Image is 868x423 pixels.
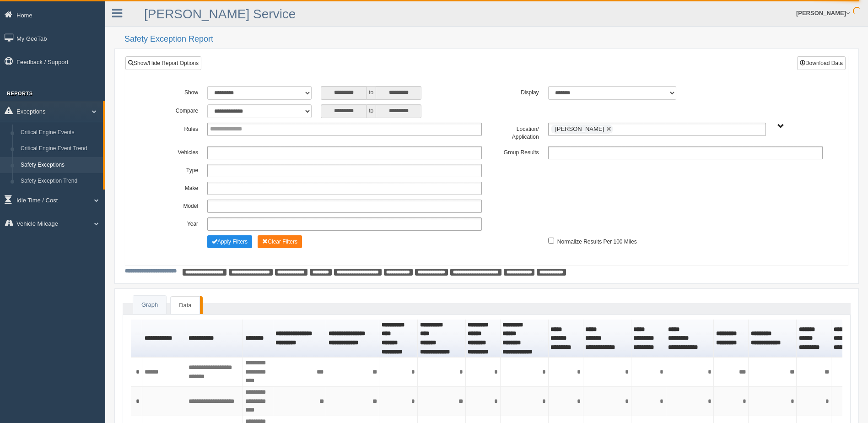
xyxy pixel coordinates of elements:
a: [PERSON_NAME] Service [144,7,296,21]
th: Sort column [583,320,631,358]
a: Show/Hide Report Options [125,56,201,70]
th: Sort column [466,320,501,358]
a: Safety Exceptions [16,157,103,174]
h2: Safety Exception Report [124,35,859,44]
a: Data [171,296,199,315]
th: Sort column [714,320,749,358]
label: Compare [146,104,203,115]
label: Make [146,182,203,193]
th: Sort column [549,320,583,358]
th: Sort column [142,320,186,358]
th: Sort column [243,320,274,358]
button: Change Filter Options [258,235,302,248]
button: Change Filter Options [207,235,252,248]
label: Normalize Results Per 100 Miles [557,235,637,246]
label: Year [146,217,203,228]
label: Group Results [486,146,543,157]
th: Sort column [418,320,466,358]
th: Sort column [797,320,831,358]
th: Sort column [631,320,666,358]
th: Sort column [749,320,797,358]
label: Display [486,86,543,97]
th: Sort column [379,320,418,358]
span: [PERSON_NAME] [555,125,604,132]
th: Sort column [273,320,326,358]
label: Model [146,200,203,211]
a: Critical Engine Events [16,125,103,141]
a: Graph [133,296,166,315]
th: Sort column [186,320,243,358]
span: to [367,86,376,100]
label: Rules [146,123,203,134]
label: Show [146,86,203,97]
a: Critical Engine Event Trend [16,141,103,157]
label: Vehicles [146,146,203,157]
a: Safety Exception Trend [16,173,103,190]
button: Download Data [797,56,846,70]
th: Sort column [501,320,549,358]
label: Location/ Application [486,123,543,141]
th: Sort column [326,320,379,358]
span: to [367,104,376,118]
label: Type [146,164,203,175]
th: Sort column [666,320,714,358]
